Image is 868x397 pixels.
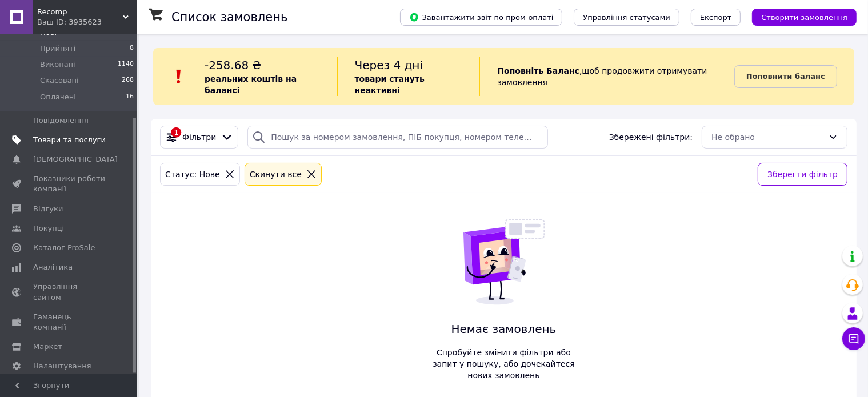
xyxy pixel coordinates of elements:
[247,168,304,181] div: Cкинути все
[429,321,579,338] span: Немає замовлень
[752,9,857,26] button: Створити замовлення
[122,75,134,86] span: 268
[40,75,79,86] span: Скасовані
[355,74,425,95] b: товари стануть неактивні
[33,282,106,302] span: Управління сайтом
[182,131,216,143] span: Фільтри
[761,13,847,22] span: Створити замовлення
[497,66,579,75] b: Поповніть Баланс
[711,131,824,143] div: Не обрано
[37,17,137,27] div: Ваш ID: 3935623
[126,92,134,102] span: 16
[118,59,134,70] span: 1140
[842,327,865,350] button: Чат з покупцем
[33,204,63,214] span: Відгуки
[33,262,73,272] span: Аналітика
[33,361,91,371] span: Налаштування
[409,12,553,22] span: Завантажити звіт по пром-оплаті
[163,168,222,181] div: Статус: Нове
[33,223,64,234] span: Покупці
[33,243,95,253] span: Каталог ProSale
[247,126,548,149] input: Пошук за номером замовлення, ПІБ покупця, номером телефону, Email, номером накладної
[609,131,693,143] span: Збережені фільтри:
[400,9,562,26] button: Завантажити звіт по пром-оплаті
[758,163,847,186] button: Зберегти фільтр
[33,174,106,194] span: Показники роботи компанії
[171,10,287,24] h1: Список замовлень
[767,168,838,181] span: Зберегти фільтр
[355,58,423,72] span: Через 4 дні
[33,115,89,126] span: Повідомлення
[691,9,741,26] button: Експорт
[37,7,123,17] span: Recomp
[205,58,261,72] span: -258.68 ₴
[479,57,734,96] div: , щоб продовжити отримувати замовлення
[741,12,857,21] a: Створити замовлення
[746,72,825,81] b: Поповнити баланс
[40,92,76,102] span: Оплачені
[574,9,679,26] button: Управління статусами
[33,342,62,352] span: Маркет
[429,347,579,381] span: Спробуйте змінити фільтри або запит у пошуку, або дочекайтеся нових замовлень
[40,43,75,54] span: Прийняті
[700,13,732,22] span: Експорт
[170,68,187,85] img: :exclamation:
[734,65,837,88] a: Поповнити баланс
[33,135,106,145] span: Товари та послуги
[40,59,75,70] span: Виконані
[33,154,118,165] span: [DEMOGRAPHIC_DATA]
[33,312,106,332] span: Гаманець компанії
[130,43,134,54] span: 8
[583,13,670,22] span: Управління статусами
[205,74,297,95] b: реальних коштів на балансі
